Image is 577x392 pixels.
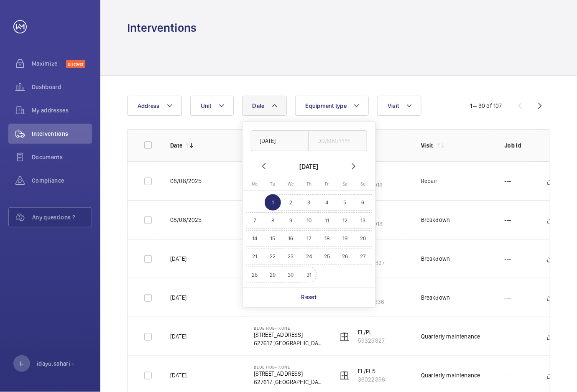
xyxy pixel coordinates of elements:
[253,102,265,109] span: Date
[254,369,324,378] p: [STREET_ADDRESS]
[246,211,264,229] button: July 7, 2025
[421,332,480,341] div: Quarterly maintenance
[336,247,354,265] button: July 26, 2025
[358,336,385,345] p: 59329827
[319,212,335,229] span: 11
[282,247,300,265] button: July 23, 2025
[32,106,92,115] span: My addresses
[470,102,502,110] div: 1 – 30 of 107
[265,194,281,211] span: 1
[318,211,336,229] button: July 11, 2025
[358,375,385,384] p: 36022396
[170,293,186,302] p: [DATE]
[319,249,335,265] span: 25
[265,212,281,229] span: 8
[319,194,335,211] span: 4
[309,130,367,151] input: DD/MM/YYYY
[354,247,372,265] button: July 27, 2025
[421,371,480,379] div: Quarterly maintenance
[358,328,385,336] p: EL/PL
[340,370,350,380] img: elevator.svg
[337,249,353,265] span: 26
[251,130,309,151] input: DD/MM/YYYY
[340,331,350,341] img: elevator.svg
[264,266,282,284] button: July 29, 2025
[265,230,281,247] span: 15
[421,216,450,224] div: Breakdown
[270,181,275,187] span: Tu
[247,249,263,265] span: 21
[300,211,318,229] button: July 10, 2025
[355,249,371,265] span: 27
[421,177,438,185] div: Repair
[336,229,354,247] button: July 19, 2025
[32,213,92,221] span: Any questions ?
[354,229,372,247] button: July 20, 2025
[283,212,299,229] span: 9
[282,211,300,229] button: July 9, 2025
[32,83,92,91] span: Dashboard
[388,102,399,109] span: Visit
[306,181,311,187] span: Th
[283,230,299,247] span: 16
[301,249,317,265] span: 24
[354,193,372,211] button: July 6, 2025
[300,247,318,265] button: July 24, 2025
[337,230,353,247] span: 19
[505,293,511,302] p: ---
[355,212,371,229] span: 13
[127,96,182,116] button: Address
[170,371,186,379] p: [DATE]
[295,96,369,116] button: Equipment type
[505,177,511,185] p: ---
[301,293,317,301] p: Reset
[32,130,92,138] span: Interventions
[505,255,511,263] p: ---
[170,216,202,224] p: 08/08/2025
[66,60,85,68] span: Discover
[282,229,300,247] button: July 16, 2025
[246,266,264,284] button: July 28, 2025
[336,193,354,211] button: July 5, 2025
[342,181,347,187] span: Sa
[325,181,329,187] span: Fr
[300,229,318,247] button: July 17, 2025
[264,211,282,229] button: July 8, 2025
[247,230,263,247] span: 14
[319,230,335,247] span: 18
[170,255,186,263] p: [DATE]
[421,293,450,302] div: Breakdown
[32,153,92,161] span: Documents
[20,359,23,368] p: I-
[246,229,264,247] button: July 14, 2025
[264,193,282,211] button: July 1, 2025
[337,194,353,211] span: 5
[264,247,282,265] button: July 22, 2025
[336,211,354,229] button: July 12, 2025
[127,20,197,36] h1: Interventions
[32,176,92,185] span: Compliance
[301,230,317,247] span: 17
[421,141,434,150] p: Visit
[37,359,74,368] p: idayu.sahari -
[318,229,336,247] button: July 18, 2025
[254,339,324,347] p: 627617 [GEOGRAPHIC_DATA]
[358,367,385,375] p: EL/FL5
[355,194,371,211] span: 6
[247,212,263,229] span: 7
[282,266,300,284] button: July 30, 2025
[170,141,182,150] p: Date
[360,181,365,187] span: Su
[282,193,300,211] button: July 2, 2025
[301,212,317,229] span: 10
[283,267,299,283] span: 30
[300,266,318,284] button: July 31, 2025
[318,193,336,211] button: July 4, 2025
[170,177,202,185] p: 08/08/2025
[265,249,281,265] span: 22
[355,230,371,247] span: 20
[138,102,160,109] span: Address
[337,212,353,229] span: 12
[301,267,317,283] span: 31
[299,161,318,171] div: [DATE]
